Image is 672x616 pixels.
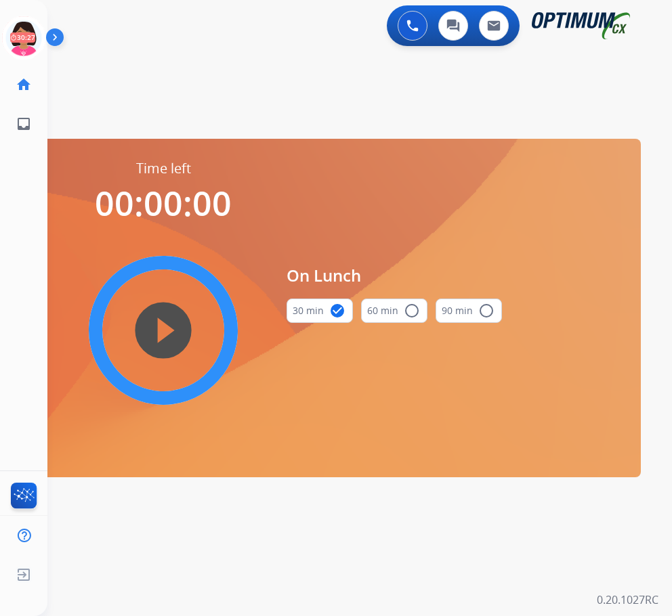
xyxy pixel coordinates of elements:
[361,299,427,323] button: 60 min
[329,303,345,319] mat-icon: check_circle
[136,159,191,178] span: Time left
[404,303,420,319] mat-icon: radio_button_unchecked
[597,592,658,608] p: 0.20.1027RC
[287,299,353,323] button: 30 min
[436,299,502,323] button: 90 min
[478,303,495,319] mat-icon: radio_button_unchecked
[155,322,171,338] mat-icon: play_circle_filled
[287,263,502,288] span: On Lunch
[16,76,32,93] mat-icon: home
[95,180,232,226] span: 00:00:00
[16,116,32,132] mat-icon: inbox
